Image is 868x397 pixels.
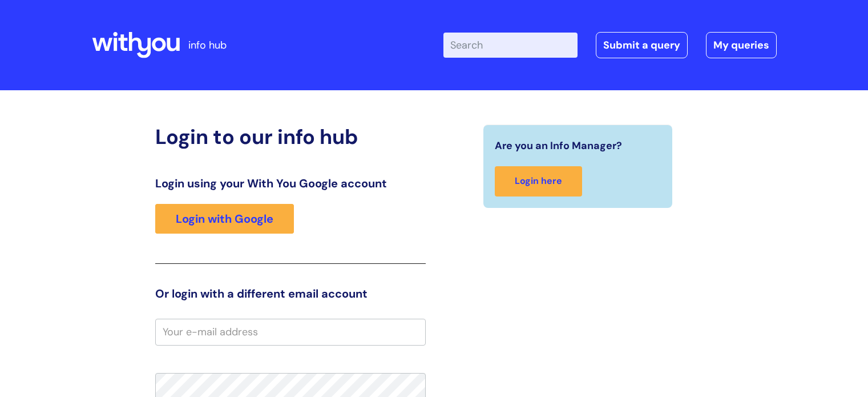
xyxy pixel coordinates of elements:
[706,32,777,58] a: My queries
[155,177,426,190] h3: Login using your With You Google account
[155,125,426,149] h2: Login to our info hub
[155,319,426,345] input: Your e-mail address
[495,166,582,197] a: Login here
[188,36,227,54] p: info hub
[155,287,426,300] h3: Or login with a different email account
[443,33,578,58] input: Search
[596,32,688,58] a: Submit a query
[495,137,622,155] span: Are you an Info Manager?
[155,204,294,234] a: Login with Google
